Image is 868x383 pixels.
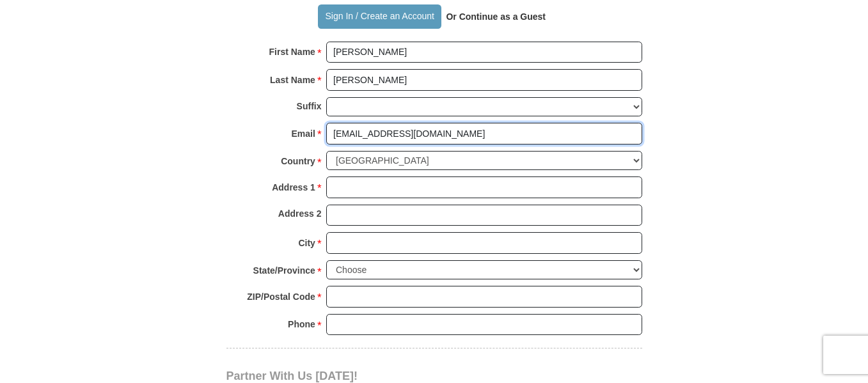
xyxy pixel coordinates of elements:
[278,205,322,223] strong: Address 2
[318,4,441,29] button: Sign In / Create an Account
[281,152,315,170] strong: Country
[272,178,315,196] strong: Address 1
[269,43,315,61] strong: First Name
[247,288,315,306] strong: ZIP/Postal Code
[446,12,546,22] strong: Or Continue as a Guest
[297,97,322,115] strong: Suffix
[288,315,315,333] strong: Phone
[253,262,315,279] strong: State/Province
[226,370,358,382] span: Partner With Us [DATE]!
[270,71,315,89] strong: Last Name
[298,234,315,252] strong: City
[292,125,315,143] strong: Email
